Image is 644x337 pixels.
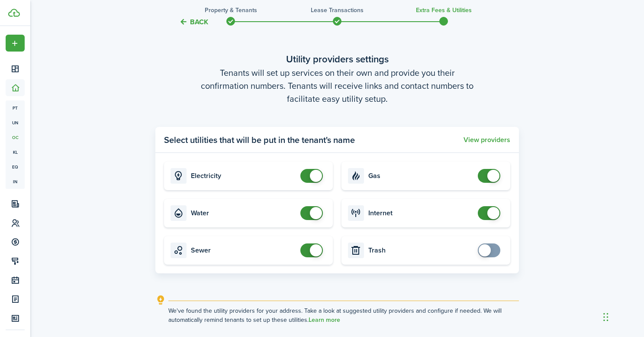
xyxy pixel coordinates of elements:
[168,306,519,324] explanation-description: We've found the utility providers for your address. Take a look at suggested utility providers an...
[205,6,257,15] h3: Property & Tenants
[6,35,25,52] button: Open menu
[368,246,473,254] card-title: Trash
[6,159,25,174] a: eq
[601,295,644,337] iframe: Chat Widget
[164,133,355,146] panel-main-title: Select utilities that will be put in the tenant's name
[368,209,473,217] card-title: Internet
[155,52,519,66] wizard-step-header-title: Utility providers settings
[464,136,510,144] button: View providers
[311,6,364,15] h3: Lease Transactions
[6,145,25,159] a: kl
[603,304,609,330] div: Drag
[191,209,296,217] card-title: Water
[6,115,25,130] a: un
[191,172,296,180] card-title: Electricity
[6,174,25,189] a: in
[6,130,25,145] a: oc
[8,9,20,17] img: TenantCloud
[179,17,208,26] button: Back
[368,172,473,180] card-title: Gas
[155,295,166,305] i: outline
[155,66,519,105] wizard-step-header-description: Tenants will set up services on their own and provide you their confirmation numbers. Tenants wil...
[6,100,25,115] a: pt
[309,317,340,324] a: Learn more
[191,246,296,254] card-title: Sewer
[416,6,472,15] h3: Extra fees & Utilities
